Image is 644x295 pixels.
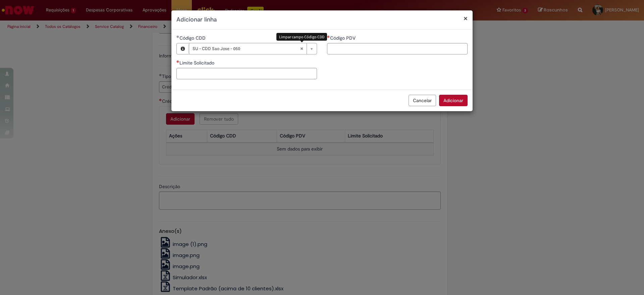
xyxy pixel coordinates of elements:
div: Limpar campo Código CDD [276,33,327,41]
button: Fechar modal [464,15,468,22]
button: Código CDD, Visualizar este registro SU - CDD Sao Jose - 050 [177,43,189,54]
a: SU - CDD Sao Jose - 050Limpar campo Código CDD [189,43,317,54]
span: Obrigatório Preenchido [176,35,179,38]
span: SU - CDD Sao Jose - 050 [193,43,300,54]
span: Necessários - Código CDD [179,35,207,41]
span: Código PDV [330,35,357,41]
input: Código PDV [327,43,468,54]
h2: Adicionar linha [176,15,468,24]
span: Necessários [327,35,330,38]
input: Limite Solicitado [176,68,317,79]
abbr: Limpar campo Código CDD [297,43,307,54]
button: Cancelar [409,95,436,106]
span: Limite Solicitado [179,60,216,66]
button: Adicionar [439,95,468,106]
span: Necessários [176,60,179,63]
